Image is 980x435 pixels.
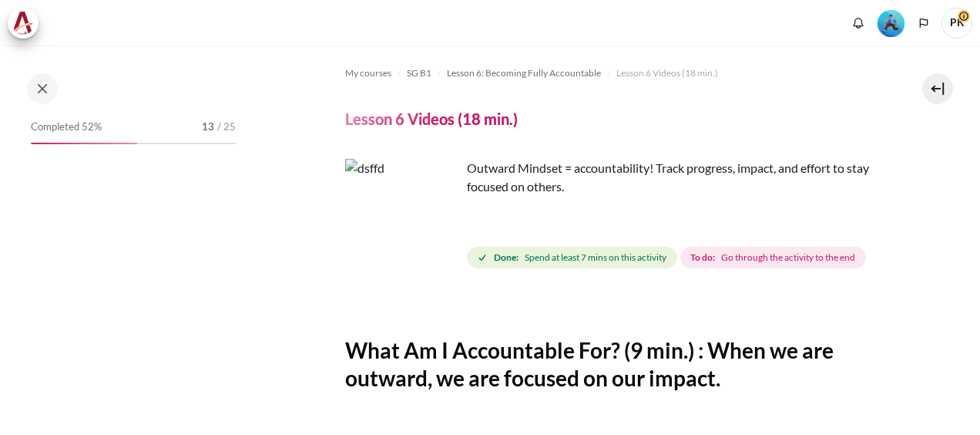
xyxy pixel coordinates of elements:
img: dsffd [345,159,461,275]
a: User menu [941,8,972,39]
span: Go through the activity to the end [721,251,855,265]
a: Level #3 [871,8,911,37]
h2: What Am I Accountable For? (9 min.) : When we are outward, we are focused on our impact. [345,336,871,393]
a: My courses [54,8,116,39]
span: / 25 [217,120,236,135]
button: Languages [912,12,935,35]
a: Lesson 6 Videos (18 min.) [616,64,718,83]
span: Completed 52% [31,120,102,135]
div: 52% [31,143,137,144]
span: Lesson 6 Videos (18 min.) [616,66,718,80]
img: Architeck [12,12,34,35]
img: Level #3 [878,10,904,37]
div: Show notification window with no new notifications [847,12,870,35]
span: Lesson 6: Becoming Fully Accountable [447,66,601,80]
span: SG B1 [407,66,431,80]
a: Reports & Analytics [119,8,220,39]
span: 13 [202,120,214,135]
h4: Lesson 6 Videos (18 min.) [345,109,518,129]
nav: Navigation bar [345,61,871,86]
span: PK [941,8,972,39]
a: My courses [345,64,391,83]
a: Lesson 6: Becoming Fully Accountable [447,64,601,83]
a: SG B1 [407,64,431,83]
p: Outward Mindset = accountability! Track progress, impact, and effort to stay focused on others. [345,159,871,196]
span: My courses [345,66,391,80]
strong: Done: [494,251,519,265]
div: Completion requirements for Lesson 6 Videos (18 min.) [467,244,869,271]
a: Architeck Architeck [8,8,46,39]
strong: To do: [690,251,715,265]
div: Level #3 [878,8,904,37]
span: Spend at least 7 mins on this activity [525,251,666,265]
